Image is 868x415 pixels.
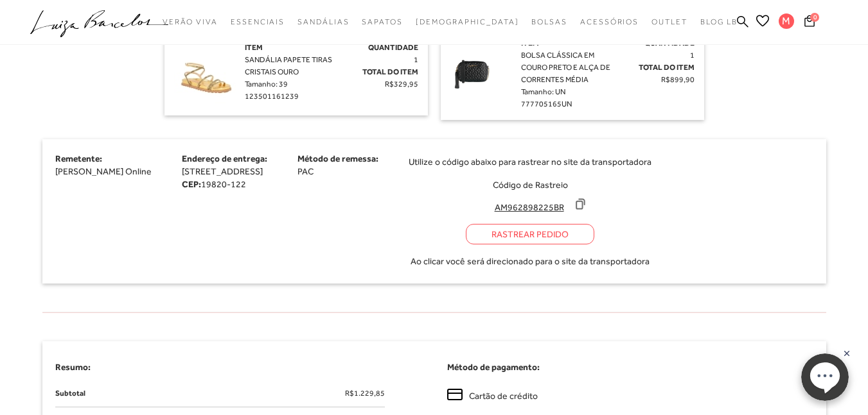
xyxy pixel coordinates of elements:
span: [STREET_ADDRESS] [182,166,263,176]
span: Essenciais [231,17,285,26]
span: BOLSA CLÁSSICA EM COURO PRETO E ALÇA DE CORRENTES MÉDIA [521,51,610,84]
span: BLOG LB [700,17,738,26]
span: Item [521,38,539,47]
span: M [779,13,794,29]
span: Utilize o código abaixo para rastrear no site da transportadora [409,155,651,168]
span: R$1.229,85 [345,387,385,400]
span: R$329,95 [385,80,418,89]
span: Sandálias [297,17,349,26]
a: categoryNavScreenReaderText [531,10,567,34]
span: Quantidade [368,43,418,52]
span: Cartão de crédito [469,389,538,403]
a: categoryNavScreenReaderText [297,10,349,34]
span: Tamanho: UN [521,87,565,96]
span: Total do Item [639,63,695,72]
a: categoryNavScreenReaderText [651,10,687,34]
span: Total do Item [362,67,418,76]
img: SANDÁLIA PAPETE TIRAS CRISTAIS OURO [174,42,238,106]
span: Endereço de entrega: [182,153,267,164]
span: R$899,90 [661,75,695,84]
span: Remetente: [55,153,102,164]
span: 19820-122 [201,179,246,189]
span: Outlet [651,17,687,26]
span: Verão Viva [163,17,218,26]
span: SANDÁLIA PAPETE TIRAS CRISTAIS OURO [245,55,332,76]
h4: Método de pagamento: [447,360,813,374]
span: Quantidade [644,38,695,47]
span: 0 [810,13,819,22]
a: categoryNavScreenReaderText [362,10,402,34]
span: Subtotal [55,387,85,400]
button: 0 [801,14,819,31]
a: Rastrear Pedido [466,224,594,244]
span: [PERSON_NAME] Online [55,166,152,176]
span: Bolsas [531,17,567,26]
a: noSubCategoriesText [416,10,519,34]
span: Sapatos [362,17,402,26]
a: categoryNavScreenReaderText [580,10,639,34]
img: BOLSA CLÁSSICA EM COURO PRETO E ALÇA DE CORRENTES MÉDIA [450,37,493,101]
span: 123501161239 [245,92,299,101]
span: Acessórios [580,17,639,26]
strong: CEP: [182,179,201,189]
a: categoryNavScreenReaderText [231,10,285,34]
a: categoryNavScreenReaderText [163,10,218,34]
span: Item [245,43,263,52]
button: M [773,13,801,33]
span: Código de Rastreio [493,180,568,190]
span: 1 [690,51,695,60]
span: Ao clicar você será direcionado para o site da transportadora [411,255,650,267]
h4: Resumo: [55,360,421,374]
span: PAC [297,166,314,176]
a: BLOG LB [700,10,738,34]
span: 1 [414,55,418,64]
span: [DEMOGRAPHIC_DATA] [416,17,519,26]
span: Método de remessa: [297,153,378,164]
span: 777705165UN [521,99,572,108]
span: Tamanho: 39 [245,80,288,89]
